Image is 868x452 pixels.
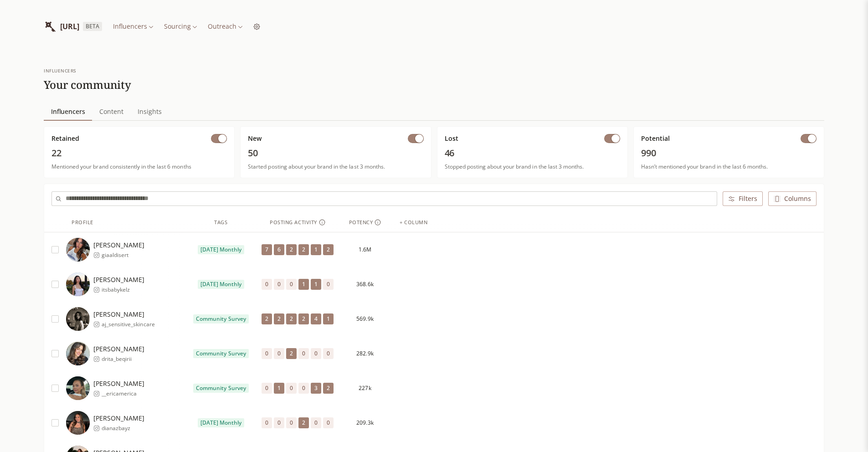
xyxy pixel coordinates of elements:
span: 0 [262,383,272,394]
span: [DATE] Monthly [200,419,241,426]
span: 0 [274,348,284,359]
span: [PERSON_NAME] [93,414,144,423]
span: 2 [286,348,297,359]
span: Retained [51,134,79,143]
span: 1 [274,383,284,394]
span: Mentioned your brand consistently in the last 6 months [51,163,227,170]
div: influencers [44,67,131,74]
span: 2 [286,244,297,255]
span: [PERSON_NAME] [93,310,155,319]
span: 2 [298,313,309,324]
span: 0 [298,348,309,359]
span: dianazbayz [102,425,144,432]
span: [PERSON_NAME] [93,275,144,284]
span: BETA [83,22,102,31]
img: InfluencerList.ai [44,20,56,33]
span: 2 [298,244,309,255]
span: Community Survey [196,385,246,392]
span: 0 [298,383,309,394]
span: [DATE] Monthly [200,281,241,288]
span: Lost [445,134,458,143]
span: 2 [274,313,284,324]
span: Potential [641,134,670,143]
a: Insights [131,103,169,121]
span: 0 [286,279,297,290]
span: 2 [323,383,334,394]
span: 6 [274,244,284,255]
span: Insights [134,105,165,118]
span: 282.9k [356,350,373,357]
span: 0 [311,417,321,428]
img: https://lookalike-images.influencerlist.ai/profiles/5b7cd49c-8cfe-4abe-a45e-4f38c4b2ffa2.jpg [66,411,90,435]
div: Tags [214,219,227,226]
span: 7 [262,244,272,255]
button: Outreach [204,20,246,33]
span: Community Survey [196,350,246,357]
span: giaaldisert [102,252,144,259]
nav: Main [44,103,824,121]
span: 0 [262,348,272,359]
span: 0 [262,279,272,290]
button: Influencers [109,20,157,33]
span: 1 [323,313,334,324]
span: __ericamerica [102,390,144,397]
span: Content [96,105,127,118]
span: 22 [51,147,227,159]
a: Content [92,103,130,121]
span: [PERSON_NAME] [93,241,144,250]
img: https://lookalike-images.influencerlist.ai/profiles/9cae3932-0776-4c38-9e4a-65862102ee89.jpg [66,307,90,331]
span: New [248,134,262,143]
button: Columns [768,191,817,206]
span: drita_beqirii [102,355,144,363]
span: 569.9k [356,315,373,323]
div: Profile [72,219,93,226]
span: Hasn’t mentioned your brand in the last 6 months. [641,163,817,170]
span: [PERSON_NAME] [93,344,144,354]
span: Community Survey [196,315,246,323]
a: Influencers [44,103,92,121]
span: Stopped posting about your brand in the last 3 months. [445,163,620,170]
span: 1.6M [359,246,371,253]
a: InfluencerList.ai[URL]BETA [44,15,102,38]
span: 1 [311,279,321,290]
span: 0 [274,279,284,290]
span: 3 [311,383,321,394]
span: 209.3k [356,419,373,426]
span: Started posting about your brand in the last 3 months. [248,163,423,170]
span: itsbabykelz [102,286,144,293]
span: 2 [298,417,309,428]
span: 227k [359,385,371,392]
span: 990 [641,147,817,159]
img: https://lookalike-images.influencerlist.ai/profiles/32140da6-9c60-45fd-abed-5d78dc283df4.jpg [66,376,90,400]
img: https://lookalike-images.influencerlist.ai/profiles/34bbb50b-f164-4d4d-918e-d193a6e87c8f.jpg [66,342,90,365]
span: 50 [248,147,423,159]
img: https://lookalike-images.influencerlist.ai/profiles/2dfb9e6a-a58e-4036-a4ea-5d41473ca631.jpg [66,238,90,262]
span: Influencers [47,105,88,118]
span: 0 [323,348,334,359]
h1: Your community [44,78,131,92]
span: aj_sensitive_skincare [102,321,155,328]
span: 1 [311,244,321,255]
div: Posting Activity [270,219,325,226]
span: [PERSON_NAME] [93,379,144,388]
span: 0 [311,348,321,359]
span: 0 [323,279,334,290]
span: 46 [445,147,620,159]
span: 2 [286,313,297,324]
button: Filters [723,191,763,206]
span: 0 [286,417,297,428]
span: [URL] [60,21,79,32]
span: 0 [286,383,297,394]
span: 2 [323,244,334,255]
span: 4 [311,313,321,324]
img: https://lookalike-images.influencerlist.ai/profiles/ce6abdad-dd35-4d87-beec-ee86dcdeef80.jpg [66,272,90,296]
span: 368.6k [356,281,373,288]
div: Potency [349,219,381,226]
div: + column [400,219,427,226]
span: 0 [262,417,272,428]
span: 2 [262,313,272,324]
span: 0 [274,417,284,428]
span: [DATE] Monthly [200,246,241,253]
span: 0 [323,417,334,428]
span: 1 [298,279,309,290]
